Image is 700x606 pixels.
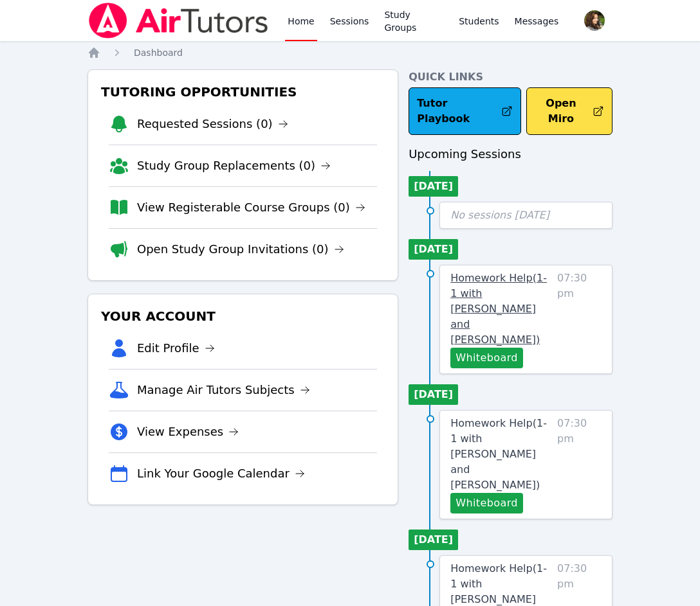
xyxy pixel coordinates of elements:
button: Open Miro [526,87,612,135]
span: No sessions [DATE] [450,209,549,221]
h3: Your Account [98,305,387,328]
a: Tutor Playbook [409,87,520,135]
button: Whiteboard [450,493,523,513]
img: Air Tutors [87,3,270,39]
span: Homework Help ( 1-1 with [PERSON_NAME] and [PERSON_NAME] ) [450,272,547,346]
h3: Upcoming Sessions [409,145,612,163]
h4: Quick Links [409,69,612,85]
button: Whiteboard [450,348,523,368]
a: Homework Help(1-1 with [PERSON_NAME] and [PERSON_NAME]) [450,271,552,348]
span: Messages [515,15,559,28]
li: [DATE] [409,530,458,550]
li: [DATE] [409,384,458,405]
a: View Expenses [137,423,239,441]
a: Dashboard [134,46,183,59]
li: [DATE] [409,239,458,260]
span: Homework Help ( 1-1 with [PERSON_NAME] and [PERSON_NAME] ) [450,417,547,491]
span: 07:30 pm [557,271,602,368]
a: Manage Air Tutors Subjects [137,381,310,399]
nav: Breadcrumb [87,46,612,59]
a: Edit Profile [137,339,215,357]
li: [DATE] [409,176,458,197]
a: Open Study Group Invitations (0) [137,240,344,258]
span: 07:30 pm [557,416,602,513]
a: Link Your Google Calendar [137,465,305,483]
a: Homework Help(1-1 with [PERSON_NAME] and [PERSON_NAME]) [450,416,552,493]
h3: Tutoring Opportunities [98,80,387,103]
a: Study Group Replacements (0) [137,157,331,175]
a: Requested Sessions (0) [137,115,288,133]
span: Dashboard [134,48,183,58]
a: View Registerable Course Groups (0) [137,199,365,217]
